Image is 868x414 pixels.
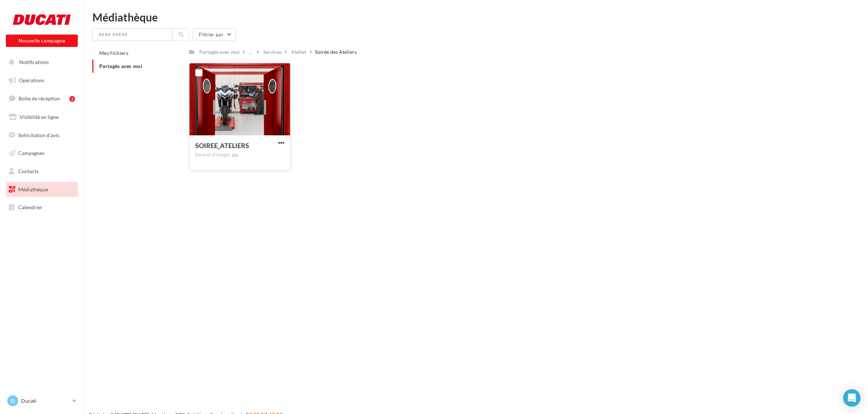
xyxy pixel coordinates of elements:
[315,48,357,56] div: Soirée des Ateliers
[19,77,44,83] span: Opérations
[4,200,79,215] a: Calendrier
[195,142,249,150] span: SOIREE_ATELIERS
[193,28,236,41] button: Filtrer par
[292,48,307,56] div: Atelier
[248,47,254,57] div: ...
[18,150,44,156] span: Campagnes
[99,50,128,56] span: Mes fichiers
[18,204,43,210] span: Calendrier
[4,91,79,106] a: Boîte de réception2
[18,132,59,138] span: Sollicitation d'avis
[99,63,142,69] span: Partagés avec moi
[843,389,861,407] div: Open Intercom Messenger
[4,182,79,197] a: Médiathèque
[69,96,75,102] div: 2
[21,397,69,405] p: Ducati
[4,110,79,125] a: Visibilité en ligne
[92,12,859,23] div: Médiathèque
[19,59,49,65] span: Notifications
[4,128,79,143] a: Sollicitation d'avis
[4,55,76,70] button: Notifications
[19,95,60,101] span: Boîte de réception
[18,186,48,192] span: Médiathèque
[4,146,79,161] a: Campagnes
[264,48,282,56] div: Services
[20,114,59,120] span: Visibilité en ligne
[11,397,15,405] span: D
[4,73,79,88] a: Opérations
[6,35,78,47] button: Nouvelle campagne
[195,152,284,158] div: Format d'image: jpg
[4,164,79,179] a: Contacts
[18,168,39,174] span: Contacts
[6,394,78,408] a: D Ducati
[199,48,240,56] div: Partagés avec moi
